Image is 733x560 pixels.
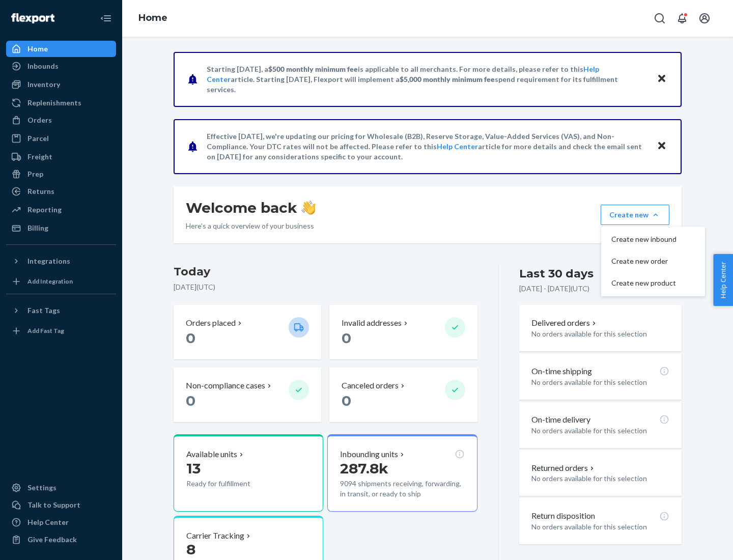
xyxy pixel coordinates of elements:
[130,4,176,33] ol: breadcrumbs
[138,12,167,23] a: Home
[186,380,265,391] p: Non-compliance cases
[601,205,669,225] button: Create newCreate new inboundCreate new orderCreate new product
[327,434,477,512] button: Inbounding units287.8k9094 shipments receiving, forwarding, in transit, or ready to ship
[611,279,676,287] span: Create new product
[342,317,402,329] p: Invalid addresses
[672,8,692,29] button: Open notifications
[186,199,316,217] h1: Welcome back
[531,366,592,377] p: On-time shipping
[186,449,237,460] p: Available units
[611,258,676,265] span: Create new order
[96,8,116,29] button: Close Navigation
[27,152,52,162] div: Freight
[27,205,62,215] div: Reporting
[174,368,321,422] button: Non-compliance cases 0
[655,139,668,154] button: Close
[6,253,116,269] button: Integrations
[27,115,52,125] div: Orders
[27,169,43,179] div: Prep
[6,76,116,93] a: Inventory
[340,460,388,477] span: 287.8k
[27,79,60,90] div: Inventory
[342,380,399,391] p: Canceled orders
[27,483,57,493] div: Settings
[6,112,116,128] a: Orders
[186,317,236,329] p: Orders placed
[531,522,669,532] p: No orders available for this selection
[27,500,80,510] div: Talk to Support
[519,266,594,282] div: Last 30 days
[6,302,116,319] button: Fast Tags
[27,44,48,54] div: Home
[531,377,669,387] p: No orders available for this selection
[655,72,668,87] button: Close
[6,531,116,548] button: Give Feedback
[650,8,670,29] button: Open Search Box
[340,449,398,460] p: Inbounding units
[531,426,669,436] p: No orders available for this selection
[437,142,478,151] a: Help Center
[186,541,195,558] span: 8
[531,510,595,522] p: Return disposition
[174,305,321,359] button: Orders placed 0
[6,58,116,74] a: Inbounds
[329,305,477,359] button: Invalid addresses 0
[519,284,589,294] p: [DATE] - [DATE] ( UTC )
[186,392,195,409] span: 0
[603,229,703,250] button: Create new inbound
[207,64,647,95] p: Starting [DATE], a is applicable to all merchants. For more details, please refer to this article...
[531,473,669,484] p: No orders available for this selection
[6,41,116,57] a: Home
[329,368,477,422] button: Canceled orders 0
[6,273,116,290] a: Add Integration
[694,8,715,29] button: Open account menu
[400,75,495,83] span: $5,000 monthly minimum fee
[27,256,70,266] div: Integrations
[603,272,703,294] button: Create new product
[603,250,703,272] button: Create new order
[6,497,116,513] a: Talk to Support
[268,65,358,73] span: $500 monthly minimum fee
[27,98,81,108] div: Replenishments
[301,201,316,215] img: hand-wave emoji
[6,220,116,236] a: Billing
[6,130,116,147] a: Parcel
[531,329,669,339] p: No orders available for this selection
[531,414,590,426] p: On-time delivery
[27,61,59,71] div: Inbounds
[186,479,280,489] p: Ready for fulfillment
[6,202,116,218] a: Reporting
[6,166,116,182] a: Prep
[6,480,116,496] a: Settings
[611,236,676,243] span: Create new inbound
[27,326,64,335] div: Add Fast Tag
[27,517,69,527] div: Help Center
[186,530,244,542] p: Carrier Tracking
[531,317,598,329] button: Delivered orders
[186,460,201,477] span: 13
[713,254,733,306] button: Help Center
[174,434,323,512] button: Available units13Ready for fulfillment
[27,186,54,197] div: Returns
[27,277,73,286] div: Add Integration
[174,282,477,292] p: [DATE] ( UTC )
[27,223,48,233] div: Billing
[6,323,116,339] a: Add Fast Tag
[342,329,351,347] span: 0
[27,535,77,545] div: Give Feedback
[531,462,596,474] button: Returned orders
[6,514,116,530] a: Help Center
[174,264,477,280] h3: Today
[340,479,464,499] p: 9094 shipments receiving, forwarding, in transit, or ready to ship
[11,13,54,23] img: Flexport logo
[27,133,49,144] div: Parcel
[207,131,647,162] p: Effective [DATE], we're updating our pricing for Wholesale (B2B), Reserve Storage, Value-Added Se...
[186,329,195,347] span: 0
[342,392,351,409] span: 0
[6,183,116,200] a: Returns
[6,149,116,165] a: Freight
[6,95,116,111] a: Replenishments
